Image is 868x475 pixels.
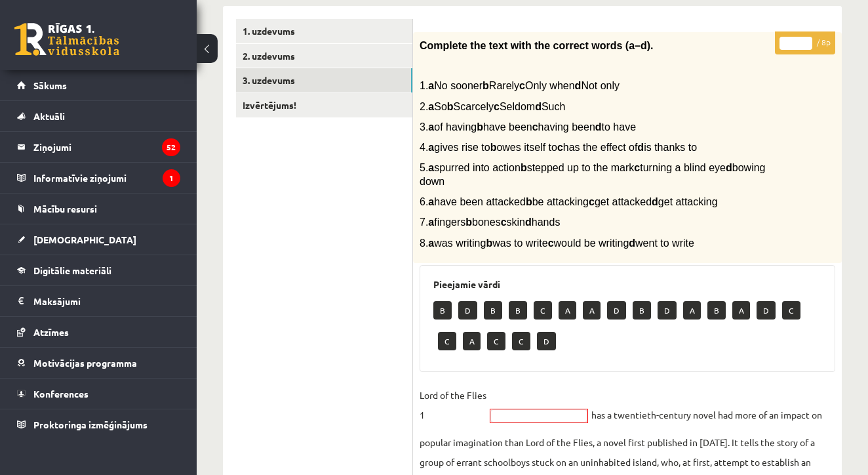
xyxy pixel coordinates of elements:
span: Complete the text with the correct words (a–d). [420,40,654,51]
a: Maksājumi [17,286,180,316]
p: D [757,301,776,320]
b: a [428,80,434,91]
a: 2. uzdevums [236,44,412,68]
a: Mācību resursi [17,194,180,224]
b: d [652,196,658,207]
legend: Maksājumi [33,286,180,316]
a: Aktuāli [17,101,180,131]
i: 52 [162,138,180,156]
span: [DEMOGRAPHIC_DATA] [33,234,136,245]
b: d [575,80,582,91]
b: c [634,162,640,173]
p: C [782,301,800,320]
span: Mācību resursi [33,203,97,215]
span: Aktuāli [33,110,65,122]
a: Motivācijas programma [17,348,180,378]
b: a [428,101,434,112]
span: Atzīmes [33,326,69,338]
p: D [458,301,477,320]
a: Sākums [17,70,180,100]
span: Proktoringa izmēģinājums [33,419,148,430]
span: Sākums [33,79,67,91]
p: C [534,301,552,320]
a: Konferences [17,379,180,409]
p: B [707,301,726,320]
a: [DEMOGRAPHIC_DATA] [17,224,180,255]
b: d [535,101,542,112]
a: Proktoringa izmēģinājums [17,409,180,440]
i: 1 [163,169,180,187]
p: B [509,301,527,320]
b: d [525,217,532,228]
span: 1. No sooner Rarely Only when Not only [420,80,620,91]
span: Digitālie materiāli [33,264,111,276]
b: b [477,121,483,133]
b: b [447,101,454,112]
b: c [589,196,595,207]
span: 8. was writing was to write would be writing went to write [420,237,694,249]
p: D [658,301,677,320]
legend: Informatīvie ziņojumi [33,163,180,193]
p: C [438,332,456,350]
a: Digitālie materiāli [17,255,180,285]
span: 3. of having have been having been to have [420,121,636,133]
b: b [490,142,497,153]
b: b [465,217,472,228]
p: D [607,301,626,320]
span: 2. So Scarcely Seldom Such [420,101,565,112]
span: Motivācijas programma [33,357,137,369]
span: 5. spurred into action stepped up to the mark turning a blind eye bowing down [420,162,765,187]
b: a [428,121,434,133]
b: d [629,237,635,249]
a: 1. uzdevums [236,19,412,43]
p: B [433,301,452,320]
p: A [683,301,701,320]
a: Izvērtējums! [236,93,412,117]
b: d [637,142,644,153]
b: c [557,142,563,153]
span: 4. gives rise to owes itself to has the effect of is thanks to [420,142,697,153]
p: A [463,332,481,350]
legend: Ziņojumi [33,132,180,162]
a: Ziņojumi52 [17,132,180,162]
b: a [428,196,434,207]
b: b [526,196,532,207]
b: b [486,237,492,249]
p: B [633,301,651,320]
a: 3. uzdevums [236,68,412,93]
h3: Pieejamie vārdi [433,279,821,290]
b: c [532,121,538,133]
p: A [732,301,750,320]
b: b [521,162,527,173]
b: d [726,162,732,173]
b: a [428,142,434,153]
a: Atzīmes [17,317,180,347]
b: c [494,101,500,112]
b: a [428,237,434,249]
b: c [519,80,525,91]
b: a [428,162,434,173]
b: c [501,217,507,228]
a: Informatīvie ziņojumi1 [17,163,180,193]
p: A [583,301,601,320]
span: 6. have been attacked be attacking get attacked get attacking [420,196,718,207]
p: Lord of the Flies 1 [420,385,486,424]
b: c [548,237,554,249]
p: C [487,332,505,350]
p: C [512,332,530,350]
p: D [537,332,556,350]
b: d [595,121,602,133]
b: b [483,80,489,91]
span: Konferences [33,388,89,400]
p: B [484,301,502,320]
a: Rīgas 1. Tālmācības vidusskola [14,23,119,56]
b: a [428,217,434,228]
p: / 8p [775,31,835,54]
p: A [559,301,576,320]
span: 7. fingers bones skin hands [420,217,560,228]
